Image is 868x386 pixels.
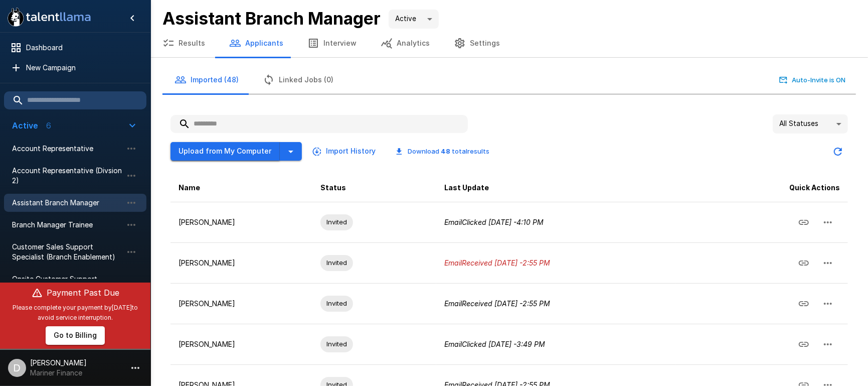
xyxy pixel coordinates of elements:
th: Status [312,174,437,202]
button: Analytics [369,29,442,57]
span: Copy Interview Link [792,217,816,225]
th: Quick Actions [676,174,848,202]
i: Email Received [DATE] - 2:55 PM [444,259,550,267]
span: Copy Interview Link [792,298,816,307]
p: [PERSON_NAME] [179,258,304,268]
button: Settings [442,29,512,57]
button: Updated Today - 4:45 PM [828,142,848,162]
i: Email Clicked [DATE] - 4:10 PM [444,218,544,226]
i: Email Received [DATE] - 2:55 PM [444,299,550,308]
span: Copy Interview Link [792,258,816,266]
button: Applicants [217,29,295,57]
button: Import History [310,142,380,161]
b: 48 [441,147,450,155]
p: [PERSON_NAME] [179,339,304,349]
button: Interview [295,29,369,57]
div: All Statuses [773,114,848,134]
button: Upload from My Computer [170,142,280,161]
button: Download 48 totalresults [388,144,497,159]
button: Imported (48) [162,66,251,94]
span: Invited [320,299,353,308]
p: [PERSON_NAME] [179,299,304,309]
p: [PERSON_NAME] [179,217,304,227]
button: Results [150,29,217,57]
i: Email Clicked [DATE] - 3:49 PM [444,340,545,348]
button: Auto-Invite is ON [777,72,848,88]
span: Invited [320,258,353,268]
b: Assistant Branch Manager [162,8,381,29]
span: Invited [320,217,353,227]
div: Active [389,10,439,29]
span: Copy Interview Link [792,339,816,347]
th: Last Update [436,174,676,202]
button: Linked Jobs (0) [251,66,345,94]
span: Invited [320,339,353,349]
th: Name [170,174,312,202]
